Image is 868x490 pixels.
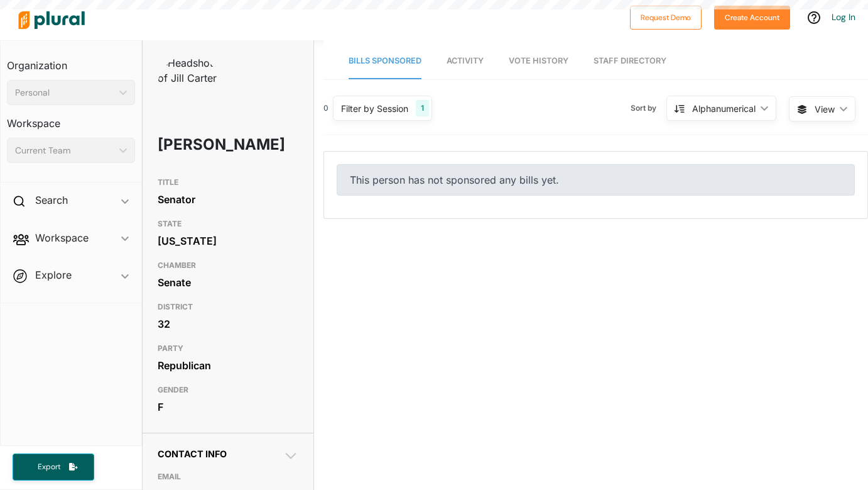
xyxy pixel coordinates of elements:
[13,454,94,481] button: Export
[630,10,702,23] a: Request Demo
[158,448,227,459] span: Contact Info
[631,103,666,114] span: Sort by
[416,100,429,116] div: 1
[447,43,484,79] a: Activity
[158,231,298,250] div: [US_STATE]
[15,86,114,99] div: Personal
[630,6,702,30] button: Request Demo
[35,193,68,207] h2: Search
[815,103,835,116] span: View
[158,382,298,398] h3: GENDER
[158,126,242,164] h1: [PERSON_NAME]
[7,105,135,133] h3: Workspace
[692,102,756,115] div: Alphanumerical
[158,190,298,209] div: Senator
[714,6,790,30] button: Create Account
[594,43,666,79] a: Staff Directory
[158,398,298,416] div: F
[509,43,568,79] a: Vote History
[337,164,855,196] div: This person has not sponsored any bills yet.
[158,258,298,273] h3: CHAMBER
[158,55,220,86] img: Headshot of Jill Carter
[509,56,568,65] span: Vote History
[349,43,421,79] a: Bills Sponsored
[158,315,298,333] div: 32
[447,56,484,65] span: Activity
[158,299,298,315] h3: DISTRICT
[158,175,298,190] h3: TITLE
[158,273,298,292] div: Senate
[158,216,298,231] h3: STATE
[29,462,69,472] span: Export
[341,102,408,115] div: Filter by Session
[832,11,855,23] a: Log In
[158,469,298,484] h3: EMAIL
[349,56,421,65] span: Bills Sponsored
[323,103,328,114] div: 0
[158,356,298,375] div: Republican
[7,47,135,75] h3: Organization
[15,144,114,157] div: Current Team
[714,10,790,23] a: Create Account
[158,341,298,356] h3: PARTY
